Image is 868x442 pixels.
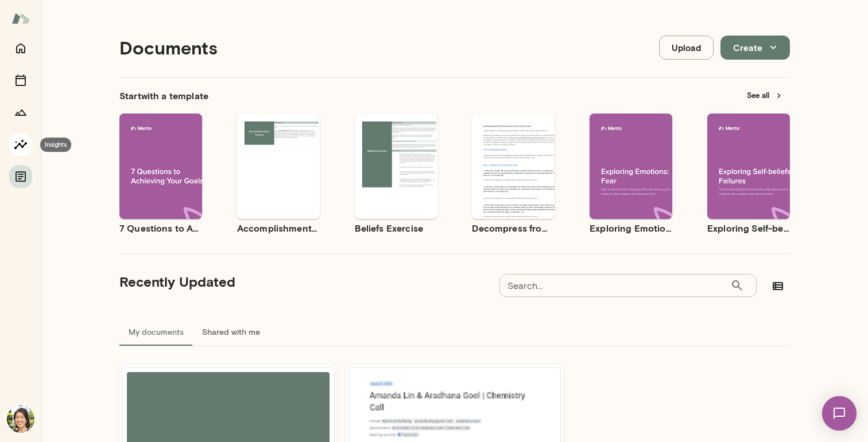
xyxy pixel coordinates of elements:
button: Documents [9,165,32,188]
h6: Start with a template [119,89,208,103]
button: Create [720,36,790,60]
h4: Documents [119,37,218,58]
button: Sessions [9,69,32,92]
div: documents tabs [119,318,790,346]
h5: Recently Updated [119,272,235,291]
button: Insights [9,133,32,156]
button: Upload [659,36,714,60]
h6: Exploring Self-beliefs: Failures [707,221,790,235]
button: Shared with me [193,318,269,346]
h6: Accomplishment Tracker [237,221,320,235]
div: Insights [40,138,71,152]
h6: Decompress from a Job [472,221,555,235]
img: Amanda Lin [7,405,34,433]
button: My documents [119,318,193,346]
button: Home [9,37,32,60]
h6: Exploring Emotions: Fear [590,221,672,235]
h6: Beliefs Exercise [355,221,437,235]
img: Mento [11,7,30,29]
button: Growth Plan [9,101,32,124]
h6: 7 Questions to Achieving Your Goals [119,221,202,235]
button: See all [740,87,790,104]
